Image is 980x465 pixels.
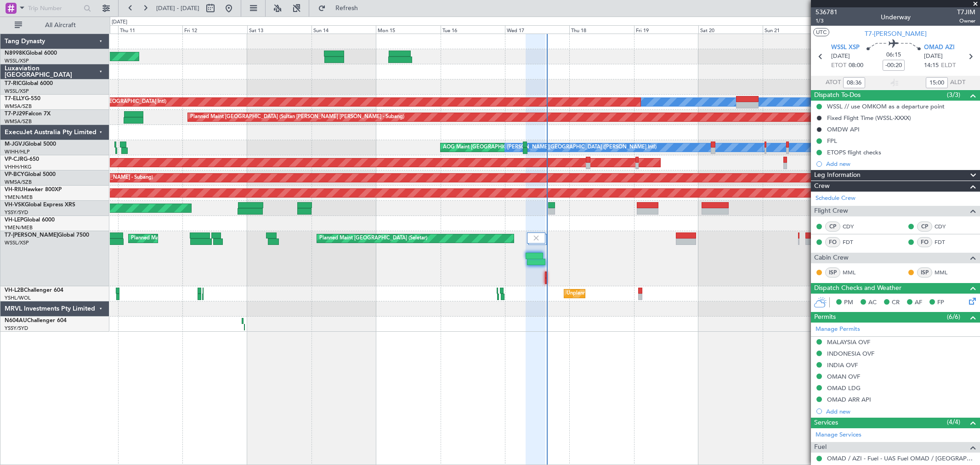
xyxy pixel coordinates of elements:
a: YSSY/SYD [5,325,28,332]
span: N8998K [5,51,26,56]
div: Fixed Flight Time (WSSL-XXXX) [827,114,911,122]
span: VH-LEP [5,217,23,223]
div: INDIA OVF [827,361,858,369]
span: VH-RIU [5,187,23,193]
a: YSSY/SYD [5,209,28,216]
span: Services [814,418,838,428]
div: FO [917,237,932,247]
input: Trip Number [28,1,81,15]
span: ALDT [950,78,965,87]
span: FP [937,298,944,307]
span: N604AU [5,318,27,323]
span: VH-L2B [5,288,24,293]
div: Fri 12 [182,25,247,34]
a: WSSL/XSP [5,239,29,246]
a: N604AUChallenger 604 [5,318,67,323]
a: T7-ELLYG-550 [5,96,40,102]
span: T7-[PERSON_NAME] [865,29,927,39]
span: VP-CJR [5,157,23,162]
span: Refresh [328,5,366,11]
a: YMEN/MEB [5,194,33,201]
a: T7-RICGlobal 6000 [5,81,53,86]
a: WSSL/XSP [5,57,29,64]
span: 536781 [816,7,838,17]
span: (3/3) [947,90,960,100]
span: (4/4) [947,417,960,427]
span: M-JGVJ [5,142,25,147]
div: Thu 18 [569,25,634,34]
span: T7-ELLY [5,96,25,102]
div: INDONESIA OVF [827,350,874,357]
span: T7-RIC [5,81,22,86]
a: WMSA/SZB [5,118,32,125]
span: 1/3 [816,17,838,25]
a: YMEN/MEB [5,224,33,231]
span: Owner [957,17,975,25]
a: FDT [935,238,955,246]
a: T7-[PERSON_NAME]Global 7500 [5,232,89,238]
input: --:-- [926,77,948,88]
div: Planned Maint [GEOGRAPHIC_DATA] (Seletar) [319,232,427,245]
a: VH-LEPGlobal 6000 [5,217,55,223]
a: CDY [843,222,863,231]
a: OMAD / AZI - Fuel - UAS Fuel OMAD / [GEOGRAPHIC_DATA] (EJ [GEOGRAPHIC_DATA] Only) [827,454,975,462]
div: Mon 15 [376,25,440,34]
span: CR [892,298,900,307]
a: YSHL/WOL [5,295,31,301]
a: Schedule Crew [816,194,855,203]
div: [DATE] [112,18,127,26]
span: OMAD AZI [924,43,955,52]
span: AC [868,298,877,307]
div: Fri 19 [634,25,698,34]
div: CP [917,221,932,232]
span: [DATE] [924,52,943,61]
div: ISP [917,267,932,278]
a: Manage Permits [816,325,860,334]
input: --:-- [843,77,865,88]
div: ETOPS flight checks [827,148,881,156]
a: VP-CJRG-650 [5,157,39,162]
div: WSSL // use OMKOM as a departure point [827,102,945,110]
a: M-JGVJGlobal 5000 [5,142,56,147]
div: OMAN OVF [827,373,860,380]
span: Cabin Crew [814,253,849,263]
button: Refresh [314,1,369,16]
div: [PERSON_NAME][GEOGRAPHIC_DATA] ([PERSON_NAME] Intl) [507,141,657,154]
span: T7-PJ29 [5,111,25,117]
span: WSSL XSP [831,43,860,52]
div: OMDW API [827,125,860,133]
img: gray-close.svg [532,234,540,242]
span: (6/6) [947,312,960,322]
div: Sat 13 [247,25,312,34]
span: [DATE] [831,52,850,61]
div: Add new [826,408,975,415]
div: Sun 21 [763,25,827,34]
span: ETOT [831,61,846,70]
div: Underway [881,12,911,22]
a: WSSL/XSP [5,88,29,95]
div: Planned Maint [GEOGRAPHIC_DATA] (Sultan [PERSON_NAME] [PERSON_NAME] - Subang) [190,110,404,124]
div: OMAD LDG [827,384,861,392]
button: All Aircraft [10,18,100,33]
div: OMAD ARR API [827,396,871,403]
a: N8998KGlobal 6000 [5,51,57,56]
a: WMSA/SZB [5,179,32,186]
a: MML [935,268,955,277]
div: MALAYSIA OVF [827,338,870,346]
span: ATOT [826,78,841,87]
div: Add new [826,160,975,168]
a: VH-RIUHawker 800XP [5,187,62,193]
span: VH-VSK [5,202,25,208]
a: VHHH/HKG [5,164,32,170]
span: AF [915,298,922,307]
div: Sat 20 [698,25,763,34]
span: 14:15 [924,61,939,70]
a: T7-PJ29Falcon 7X [5,111,51,117]
span: Dispatch To-Dos [814,90,861,101]
div: FO [825,237,840,247]
div: FPL [827,137,837,145]
span: PM [844,298,853,307]
div: Sun 14 [312,25,376,34]
span: Leg Information [814,170,861,181]
a: VP-BCYGlobal 5000 [5,172,56,177]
